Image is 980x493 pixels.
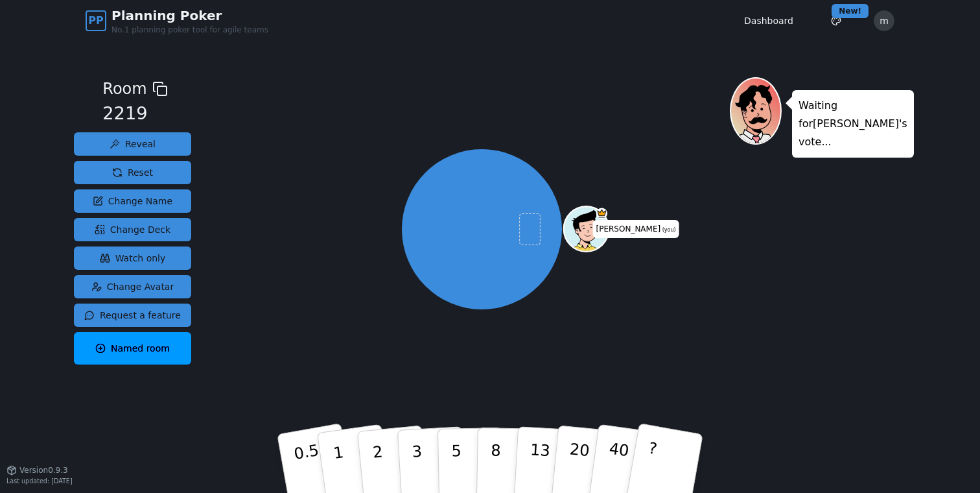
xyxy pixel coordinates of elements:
span: Change Name [93,195,172,208]
span: Version 0.9.3 [19,465,68,475]
span: mariusz is the host [596,208,607,219]
p: Waiting for [PERSON_NAME] 's vote... [799,97,907,151]
span: Reveal [110,138,156,150]
span: No.1 planning poker tool for agile teams [111,25,268,35]
a: PPPlanning PokerNo.1 planning poker tool for agile teams [86,6,268,35]
span: Named room [95,342,170,355]
span: Click to change your name [593,220,679,238]
span: Room [102,77,146,101]
div: New! [832,4,869,18]
button: Click to change your avatar [565,208,607,250]
span: Request a feature [84,309,181,322]
button: Request a feature [74,304,191,327]
button: Named room [74,332,191,365]
span: Last updated: [DATE] [6,477,73,485]
span: Change Deck [95,223,170,236]
div: 2219 [102,101,167,127]
button: Change Name [74,189,191,213]
button: Change Deck [74,218,191,241]
button: Watch only [74,246,191,270]
span: Reset [112,166,153,179]
button: New! [824,9,848,32]
button: Version0.9.3 [6,465,68,475]
a: Dashboard [744,14,793,27]
button: Reveal [74,132,191,156]
span: Planning Poker [111,6,268,25]
span: Watch only [100,252,166,265]
span: (you) [660,227,676,233]
button: Change Avatar [74,275,191,298]
button: m [874,10,894,31]
span: Change Avatar [91,280,174,293]
button: Reset [74,161,191,184]
span: PP [88,13,103,29]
